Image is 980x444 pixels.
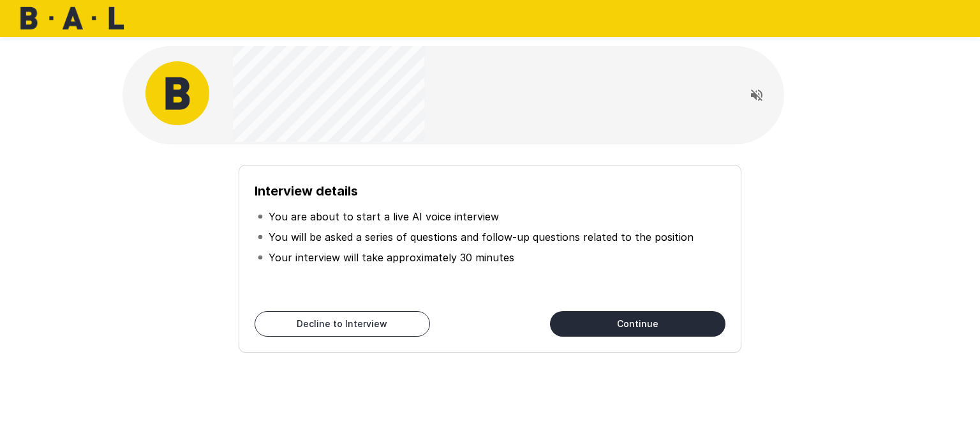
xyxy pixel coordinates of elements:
p: You are about to start a live AI voice interview [269,209,499,224]
img: bal_avatar.png [145,61,209,125]
button: Read questions aloud [744,82,769,108]
p: You will be asked a series of questions and follow-up questions related to the position [269,229,694,245]
button: Decline to Interview [255,311,430,337]
b: Interview details [255,183,358,199]
button: Continue [550,311,725,337]
p: Your interview will take approximately 30 minutes [269,250,514,265]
